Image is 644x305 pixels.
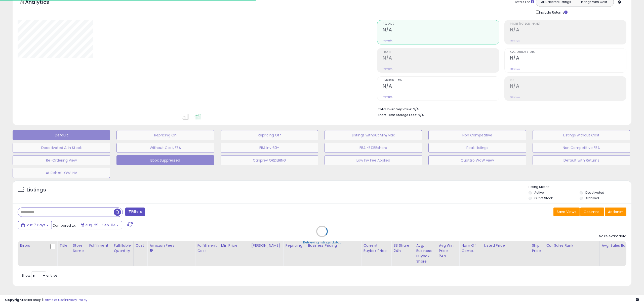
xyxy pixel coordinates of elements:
[510,83,626,90] h2: N/A
[13,130,110,140] button: Default
[510,23,626,25] span: Profit [PERSON_NAME]
[116,130,214,140] button: Repricing On
[65,297,87,302] a: Privacy Policy
[428,143,526,153] button: Peak Listings
[383,39,392,42] small: Prev: N/A
[5,298,87,302] div: seller snap | |
[116,143,214,153] button: Without Cost, FBA
[428,130,526,140] button: Non Competitive
[383,67,392,70] small: Prev: N/A
[378,107,412,111] b: Total Inventory Value:
[13,168,110,178] button: At Risk of LOW INV
[325,155,422,165] button: Low Inv Fee Applied
[418,113,424,117] span: N/A
[533,130,630,140] button: Listings without Cost
[383,83,499,90] h2: N/A
[510,95,520,98] small: Prev: N/A
[303,240,341,245] div: Retrieving listings data..
[510,51,626,54] span: Avg. Buybox Share
[116,155,214,165] button: Bbox Suppressed
[383,51,499,54] span: Profit
[383,79,499,82] span: Ordered Items
[383,55,499,62] h2: N/A
[5,297,23,302] strong: Copyright
[532,9,574,15] div: Include Returns
[510,79,626,82] span: ROI
[13,155,110,165] button: Re-Ordering View
[383,95,392,98] small: Prev: N/A
[43,297,64,302] a: Terms of Use
[510,27,626,34] h2: N/A
[13,143,110,153] button: Deactivated & In Stock
[378,106,623,112] li: N/A
[510,67,520,70] small: Prev: N/A
[510,39,520,42] small: Prev: N/A
[533,155,630,165] button: Default with Returns
[533,143,630,153] button: Non Competitive FBA
[221,143,318,153] button: FBA Inv 60+
[325,130,422,140] button: Listings without Min/Max
[378,113,417,117] b: Short Term Storage Fees:
[510,55,626,62] h2: N/A
[221,130,318,140] button: Repricing Off
[325,143,422,153] button: FBA -5%BBshare
[383,27,499,34] h2: N/A
[383,23,499,25] span: Revenue
[428,155,526,165] button: Quattro WoW view
[221,155,318,165] button: Canprev ORDERING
